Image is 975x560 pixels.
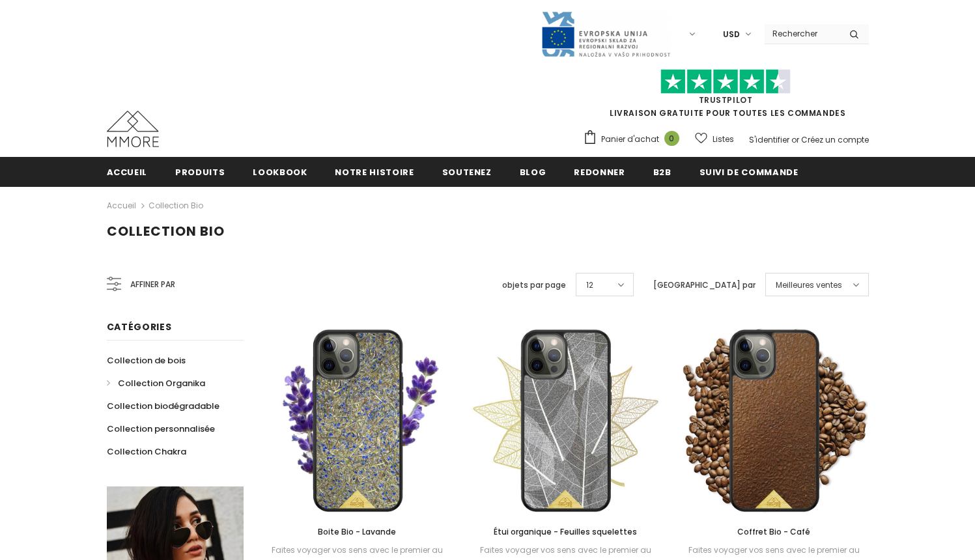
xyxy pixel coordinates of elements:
a: Collection Bio [148,200,203,211]
a: Coffret Bio - Café [679,525,868,539]
a: Collection Chakra [107,440,186,463]
img: Faites confiance aux étoiles pilotes [660,69,791,94]
span: B2B [653,166,671,178]
span: Panier d'achat [601,133,659,146]
a: Collection de bois [107,349,186,372]
span: Affiner par [130,277,175,292]
a: Redonner [574,157,625,186]
a: S'identifier [749,134,789,145]
a: TrustPilot [699,94,753,105]
input: Search Site [765,24,840,43]
span: Étui organique - Feuilles squelettes [494,526,637,537]
span: Collection Chakra [107,445,186,458]
a: Étui organique - Feuilles squelettes [471,525,660,539]
span: Collection Organika [118,377,205,389]
span: Suivi de commande [699,166,798,178]
a: Accueil [107,157,148,186]
span: Notre histoire [335,166,414,178]
span: Coffret Bio - Café [737,526,810,537]
span: 12 [586,279,593,292]
a: soutenez [442,157,492,186]
a: Suivi de commande [699,157,798,186]
a: Boite Bio - Lavande [263,525,452,539]
a: Javni Razpis [541,28,671,39]
a: Blog [520,157,546,186]
span: Collection biodégradable [107,400,219,412]
span: soutenez [442,166,492,178]
span: or [791,134,799,145]
a: Créez un compte [801,134,869,145]
a: Notre histoire [335,157,414,186]
span: Redonner [574,166,625,178]
span: Collection de bois [107,354,186,367]
span: Collection Bio [107,222,225,240]
a: Collection biodégradable [107,395,219,417]
span: Listes [713,133,734,146]
a: Lookbook [253,157,307,186]
img: Javni Razpis [541,10,671,58]
span: Accueil [107,166,148,178]
span: USD [723,28,740,41]
label: [GEOGRAPHIC_DATA] par [653,279,756,292]
label: objets par page [502,279,566,292]
span: Catégories [107,320,172,333]
a: Collection personnalisée [107,417,215,440]
span: Produits [175,166,225,178]
span: Boite Bio - Lavande [318,526,396,537]
span: 0 [664,131,679,146]
span: Meilleures ventes [776,279,842,292]
span: Collection personnalisée [107,423,215,435]
a: B2B [653,157,671,186]
span: Lookbook [253,166,307,178]
span: Blog [520,166,546,178]
img: Cas MMORE [107,111,159,147]
a: Produits [175,157,225,186]
a: Collection Organika [107,372,205,395]
a: Accueil [107,198,136,214]
span: LIVRAISON GRATUITE POUR TOUTES LES COMMANDES [583,75,869,119]
a: Panier d'achat 0 [583,130,686,149]
a: Listes [695,128,734,150]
